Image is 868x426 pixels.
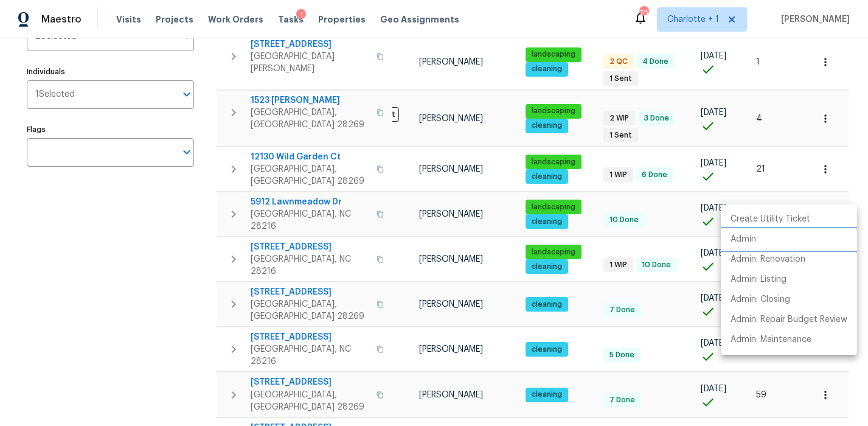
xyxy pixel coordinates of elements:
[731,273,786,286] p: Admin: Listing
[731,233,756,246] p: Admin
[731,253,805,266] p: Admin: Renovation
[731,333,811,346] p: Admin: Maintenance
[731,313,847,326] p: Admin: Repair Budget Review
[731,213,810,226] p: Create Utility Ticket
[731,293,790,306] p: Admin: Closing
